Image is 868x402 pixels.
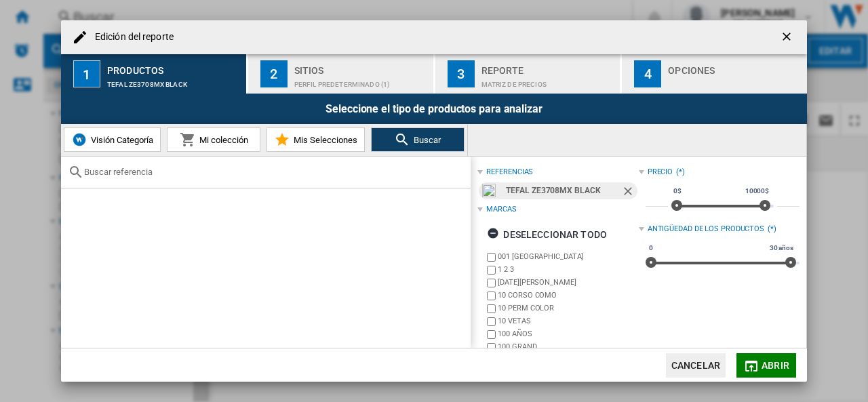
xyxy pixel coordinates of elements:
[61,20,807,382] md-dialog: Edición del ...
[648,224,764,235] div: Antigüedad de los productos
[498,290,638,300] label: 10 CORSO COMO
[248,54,435,94] button: 2 Sitios Perfil predeterminado (1)
[498,303,638,313] label: 10 PERM COLOR
[498,277,638,287] label: [DATE][PERSON_NAME]
[486,167,533,178] div: referencias
[435,54,622,94] button: 3 Reporte Matriz de precios
[260,60,288,87] div: 2
[671,186,684,197] span: 0$
[294,60,428,74] div: Sitios
[647,243,655,254] span: 0
[84,167,464,177] input: Buscar referencia
[487,253,496,262] input: brand.name
[267,127,365,152] button: Mis Selecciones
[196,135,248,145] span: Mi colección
[371,127,465,152] button: Buscar
[482,184,496,197] img: 10942225621_3.jpg
[487,292,496,300] input: brand.name
[498,252,638,262] label: 001 [GEOGRAPHIC_DATA]
[487,222,607,247] div: Deseleccionar todo
[107,60,241,74] div: Productos
[648,167,673,178] div: Precio
[61,54,248,94] button: 1 Productos TEFAL ZE3708MX BLACK
[487,279,496,287] input: brand.name
[167,127,260,152] button: Mi colección
[73,60,100,87] div: 1
[668,60,802,74] div: Opciones
[762,360,789,371] span: Abrir
[107,74,241,88] div: TEFAL ZE3708MX BLACK
[743,186,771,197] span: 10000$
[768,243,795,254] span: 30 años
[498,342,638,352] label: 100 GRAND
[483,222,611,247] button: Deseleccionar todo
[498,316,638,326] label: 10 VETAS
[736,353,796,378] button: Abrir
[498,329,638,339] label: 100 AÑOS
[498,264,638,275] label: 1 2 3
[621,184,637,201] ng-md-icon: Quitar
[61,94,807,124] div: Seleccione el tipo de productos para analizar
[410,135,441,145] span: Buscar
[87,135,153,145] span: Visión Categoría
[487,343,496,352] input: brand.name
[622,54,807,94] button: 4 Opciones
[481,60,615,74] div: Reporte
[487,266,496,275] input: brand.name
[487,330,496,339] input: brand.name
[290,135,357,145] span: Mis Selecciones
[481,74,615,88] div: Matriz de precios
[487,304,496,313] input: brand.name
[88,31,174,44] h4: Edición del reporte
[294,74,428,88] div: Perfil predeterminado (1)
[506,182,620,199] div: TEFAL ZE3708MX BLACK
[448,60,475,87] div: 3
[487,317,496,326] input: brand.name
[780,30,796,46] ng-md-icon: getI18NText('BUTTONS.CLOSE_DIALOG')
[666,353,726,378] button: Cancelar
[634,60,661,87] div: 4
[64,127,161,152] button: Visión Categoría
[774,24,802,51] button: getI18NText('BUTTONS.CLOSE_DIALOG')
[71,132,87,148] img: wiser-icon-blue.png
[486,204,516,215] div: Marcas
